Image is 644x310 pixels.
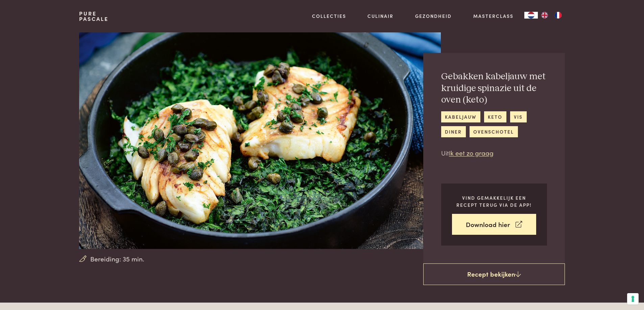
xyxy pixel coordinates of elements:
[538,12,551,19] a: EN
[367,12,393,20] a: Culinair
[441,126,466,137] a: diner
[538,12,565,19] ul: Language list
[79,11,109,22] a: PurePascale
[423,263,565,285] a: Recept bekijken
[441,111,480,122] a: kabeljauw
[90,254,144,264] span: Bereiding: 35 min.
[415,12,452,20] a: Gezondheid
[473,12,514,20] a: Masterclass
[627,293,639,305] button: Uw voorkeuren voor toestemming voor trackingtechnologieën
[551,12,565,19] a: FR
[452,194,536,208] p: Vind gemakkelijk een recept terug via de app!
[524,12,538,19] a: NL
[312,12,346,20] a: Collecties
[510,111,527,122] a: vis
[470,126,518,137] a: ovenschotel
[449,148,494,157] a: Ik eet zo graag
[524,12,565,19] aside: Language selected: Nederlands
[452,214,536,235] a: Download hier
[524,12,538,19] div: Language
[441,71,547,106] h2: Gebakken kabeljauw met kruidige spinazie uit de oven (keto)
[441,148,547,158] p: Uit
[79,32,440,249] img: Gebakken kabeljauw met kruidige spinazie uit de oven (keto)
[484,111,506,122] a: keto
